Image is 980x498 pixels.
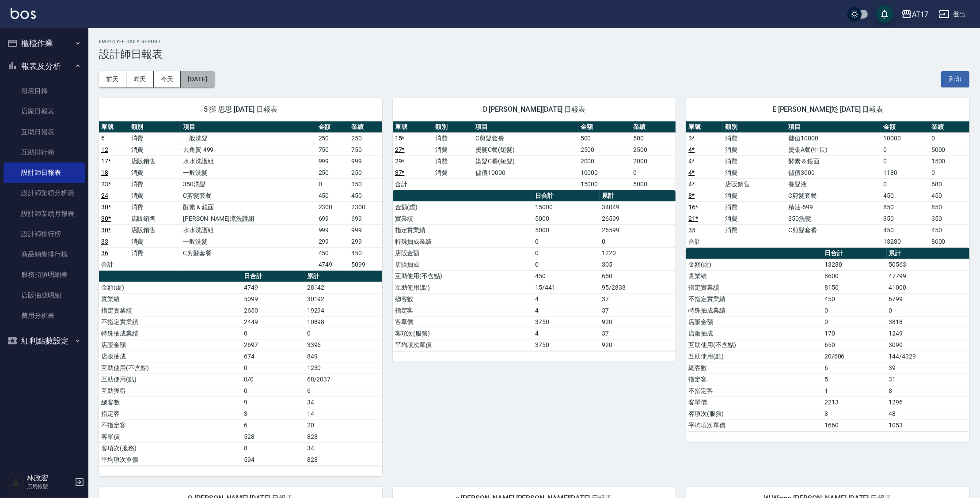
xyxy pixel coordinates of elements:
[822,385,887,396] td: 1
[473,167,578,178] td: 儲值10000
[305,362,382,373] td: 1230
[578,167,631,178] td: 10000
[929,236,969,247] td: 8600
[786,178,881,190] td: 養髮液
[433,167,473,178] td: 消費
[887,339,969,351] td: 3090
[686,121,723,133] th: 單號
[533,282,600,293] td: 15/441
[786,213,881,224] td: 350洗髮
[881,213,929,224] td: 350
[242,282,305,293] td: 4749
[305,351,382,362] td: 849
[129,121,181,133] th: 類別
[110,105,372,114] span: 5 獅 思思 [DATE] 日報表
[578,121,631,133] th: 金額
[786,155,881,167] td: 酵素 & 鏡面
[786,224,881,236] td: C剪髮套餐
[473,132,578,144] td: C剪髮套餐
[786,144,881,155] td: 燙染A餐(中長)
[393,178,433,190] td: 合計
[881,167,929,178] td: 1180
[7,473,25,491] img: Person
[393,213,533,224] td: 實業績
[929,155,969,167] td: 1500
[305,293,382,305] td: 30192
[881,132,929,144] td: 10000
[99,373,242,385] td: 互助使用(點)
[686,316,822,328] td: 店販金額
[533,224,600,236] td: 5000
[686,351,822,362] td: 互助使用(點)
[242,431,305,442] td: 528
[316,236,349,247] td: 299
[941,71,969,87] button: 列印
[887,419,969,431] td: 1053
[686,419,822,431] td: 平均項次單價
[786,167,881,178] td: 儲值3000
[887,305,969,316] td: 0
[393,328,533,339] td: 客項次(服務)
[887,316,969,328] td: 3818
[154,71,181,87] button: 今天
[4,101,85,121] a: 店家日報表
[887,248,969,259] th: 累計
[929,167,969,178] td: 0
[473,121,578,133] th: 項目
[349,224,382,236] td: 999
[688,226,695,234] a: 35
[349,144,382,155] td: 750
[822,305,887,316] td: 0
[600,236,676,247] td: 0
[881,190,929,201] td: 450
[129,155,181,167] td: 店販銷售
[881,236,929,247] td: 13280
[600,190,676,202] th: 累計
[99,339,242,351] td: 店販金額
[316,201,349,213] td: 2300
[686,328,822,339] td: 店販抽成
[822,316,887,328] td: 0
[349,247,382,259] td: 450
[631,144,676,155] td: 2500
[27,483,72,490] p: 店用帳號
[393,201,533,213] td: 金額(虛)
[578,178,631,190] td: 15000
[4,224,85,244] a: 設計師排行榜
[822,282,887,293] td: 8150
[99,305,242,316] td: 指定實業績
[129,224,181,236] td: 店販銷售
[4,81,85,101] a: 報表目錄
[433,132,473,144] td: 消費
[887,408,969,419] td: 48
[101,192,108,199] a: 24
[99,121,382,271] table: a dense table
[242,442,305,454] td: 8
[4,32,85,55] button: 櫃檯作業
[686,293,822,305] td: 不指定實業績
[316,132,349,144] td: 250
[393,259,533,270] td: 店販抽成
[686,385,822,396] td: 不指定客
[631,155,676,167] td: 2000
[723,190,786,201] td: 消費
[533,293,600,305] td: 4
[686,282,822,293] td: 指定實業績
[305,271,382,282] th: 累計
[686,121,969,248] table: a dense table
[393,121,433,133] th: 單號
[393,247,533,259] td: 店販金額
[473,155,578,167] td: 染髮C餐(短髮)
[881,144,929,155] td: 0
[723,178,786,190] td: 店販銷售
[822,328,887,339] td: 170
[929,121,969,133] th: 業績
[129,190,181,201] td: 消費
[181,71,214,87] button: [DATE]
[349,178,382,190] td: 350
[533,316,600,328] td: 3750
[349,259,382,270] td: 5099
[686,259,822,270] td: 金額(虛)
[887,328,969,339] td: 1249
[686,305,822,316] td: 特殊抽成業績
